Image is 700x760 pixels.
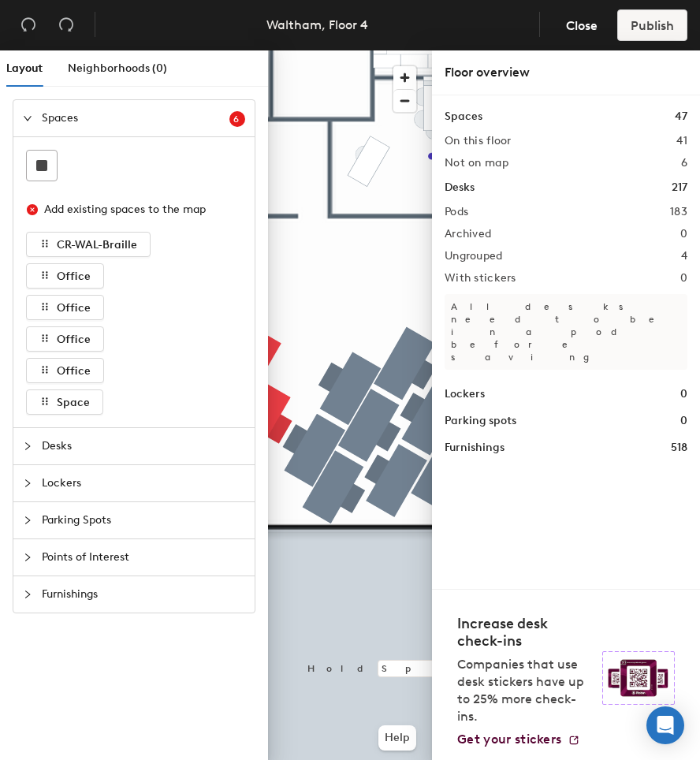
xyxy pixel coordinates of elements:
[26,263,104,289] button: Office
[671,439,687,456] h1: 518
[672,179,687,196] h1: 217
[457,615,593,650] h4: Increase desk check-ins
[457,656,593,725] p: Companies that use desk stickers have up to 25% more check-ins.
[68,61,167,75] span: Neighborhoods (0)
[23,479,32,488] span: collapsed
[445,412,516,430] h1: Parking spots
[57,333,91,346] span: Office
[445,250,503,263] h2: Ungrouped
[445,439,505,456] h1: Furnishings
[27,204,38,215] span: close-circle
[266,15,368,35] div: Waltham, Floor 4
[57,238,137,251] span: CR-WAL-Braille
[23,553,32,562] span: collapsed
[42,576,245,613] span: Furnishings
[23,114,32,123] span: expanded
[42,465,245,501] span: Lockers
[457,732,580,747] a: Get your stickers
[445,228,491,240] h2: Archived
[457,732,561,747] span: Get your stickers
[680,386,687,403] h1: 0
[445,386,485,403] h1: Lockers
[681,157,687,170] h2: 6
[445,108,482,125] h1: Spaces
[57,396,90,409] span: Space
[26,326,104,352] button: Office
[670,206,687,218] h2: 183
[42,428,245,464] span: Desks
[445,206,468,218] h2: Pods
[445,63,687,82] div: Floor overview
[445,135,512,147] h2: On this floor
[378,725,416,751] button: Help
[26,389,103,415] button: Space
[445,157,508,170] h2: Not on map
[50,9,82,41] button: Redo (⌘ + ⇧ + Z)
[23,441,32,451] span: collapsed
[676,135,687,147] h2: 41
[445,179,475,196] h1: Desks
[566,18,598,33] span: Close
[553,9,611,41] button: Close
[617,9,687,41] button: Publish
[23,590,32,599] span: collapsed
[680,412,687,430] h1: 0
[681,250,687,263] h2: 4
[44,201,232,218] div: Add existing spaces to the map
[57,364,91,378] span: Office
[42,539,245,576] span: Points of Interest
[23,516,32,525] span: collapsed
[57,270,91,283] span: Office
[26,232,151,257] button: CR-WAL-Braille
[42,502,245,538] span: Parking Spots
[445,272,516,285] h2: With stickers
[646,706,684,744] div: Open Intercom Messenger
[602,651,675,705] img: Sticker logo
[680,272,687,285] h2: 0
[20,17,36,32] span: undo
[26,295,104,320] button: Office
[42,100,229,136] span: Spaces
[6,61,43,75] span: Layout
[229,111,245,127] sup: 6
[445,294,687,370] p: All desks need to be in a pod before saving
[13,9,44,41] button: Undo (⌘ + Z)
[233,114,242,125] span: 6
[675,108,687,125] h1: 47
[26,358,104,383] button: Office
[680,228,687,240] h2: 0
[57,301,91,315] span: Office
